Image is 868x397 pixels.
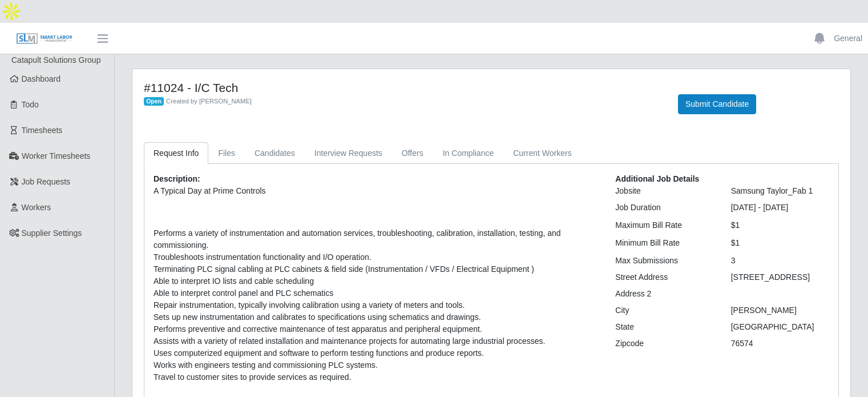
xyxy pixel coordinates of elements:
div: Street Address [607,271,722,283]
div: [DATE] - [DATE] [722,202,838,214]
div: Address 2 [607,288,722,300]
li: Able to interpret control panel and PLC schematics [154,287,598,299]
b: Additional Job Details [615,174,699,183]
li: Uses computerized equipment and software to perform testing functions and produce reports. [154,347,598,359]
a: Current Workers [503,142,581,165]
div: Job Duration [607,202,722,214]
img: SLM Logo [16,33,73,45]
button: Submit Candidate [678,94,756,114]
div: 3 [722,255,838,267]
span: Open [144,97,164,106]
div: $1 [722,219,838,231]
li: Able to interpret IO lists and cable scheduling [154,275,598,287]
span: Catapult Solutions Group [11,55,100,65]
div: [STREET_ADDRESS] [722,271,838,283]
div: Samsung Taylor_Fab 1 [722,185,838,197]
li: Sets up new instrumentation and calibrates to specifications using schematics and drawings. [154,311,598,323]
li: Terminating PLC signal cabling at PLC cabinets & field side (Instrumentation / VFDs / Electrical ... [154,263,598,275]
span: Job Requests [22,177,71,186]
span: Created by [PERSON_NAME] [166,98,252,105]
span: Dashboard [22,74,61,83]
b: Description: [154,174,200,183]
span: Worker Timesheets [22,151,90,161]
a: General [834,33,862,45]
li: Works with engineers testing and commissioning PLC systems. [154,359,598,371]
li: Assists with a variety of related installation and maintenance projects for automating large indu... [154,335,598,347]
span: Todo [22,100,39,109]
div: 76574 [722,338,838,350]
a: In Compliance [433,142,504,165]
div: Jobsite [607,185,722,197]
a: Interview Requests [305,142,392,165]
a: Files [208,142,245,165]
span: Supplier Settings [22,228,82,238]
a: Request Info [144,142,208,165]
h4: #11024 - I/C Tech [144,81,661,95]
li: Performs preventive and corrective maintenance of test apparatus and peripheral equipment. [154,323,598,335]
div: Max Submissions [607,255,722,267]
li: Travel to customer sites to provide services as required. [154,371,598,383]
div: City [607,304,722,316]
div: Maximum Bill Rate [607,219,722,231]
span: Timesheets [22,126,63,135]
div: State [607,321,722,333]
a: Offers [392,142,433,165]
div: [PERSON_NAME] [722,304,838,316]
div: $1 [722,237,838,249]
p: A Typical Day at Prime Controls [154,185,598,197]
li: Performs a variety of instrumentation and automation services, troubleshooting, calibration, inst... [154,227,598,251]
div: Zipcode [607,338,722,350]
li: Troubleshoots instrumentation functionality and I/O operation. [154,251,598,263]
a: Candidates [245,142,305,165]
div: Minimum Bill Rate [607,237,722,249]
span: Workers [22,203,51,212]
li: Repair instrumentation, typically involving calibration using a variety of meters and tools. [154,299,598,311]
div: [GEOGRAPHIC_DATA] [722,321,838,333]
